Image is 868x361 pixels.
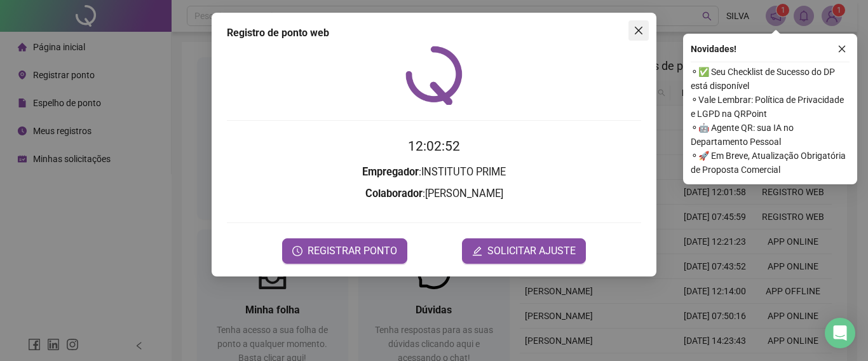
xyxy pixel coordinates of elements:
span: Novidades ! [691,42,736,56]
time: 12:02:52 [408,139,460,154]
button: REGISTRAR PONTO [282,238,407,264]
span: clock-circle [292,246,302,256]
span: edit [472,246,482,256]
span: ⚬ ✅ Seu Checklist de Sucesso do DP está disponível [691,65,850,93]
strong: Empregador [362,166,419,178]
div: Registro de ponto web [227,25,641,41]
button: editSOLICITAR AJUSTE [462,238,586,264]
span: close [634,25,644,36]
span: ⚬ 🤖 Agente QR: sua IA no Departamento Pessoal [691,121,850,149]
span: close [837,44,846,53]
strong: Colaborador [365,187,423,200]
span: SOLICITAR AJUSTE [487,243,576,259]
h3: : INSTITUTO PRIME [227,164,641,180]
img: QRPoint [405,46,463,105]
div: Open Intercom Messenger [825,318,855,348]
span: REGISTRAR PONTO [308,243,397,259]
span: ⚬ Vale Lembrar: Política de Privacidade e LGPD na QRPoint [691,93,850,121]
button: Close [628,20,649,41]
h3: : [PERSON_NAME] [227,186,641,202]
span: ⚬ 🚀 Em Breve, Atualização Obrigatória de Proposta Comercial [691,149,850,177]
